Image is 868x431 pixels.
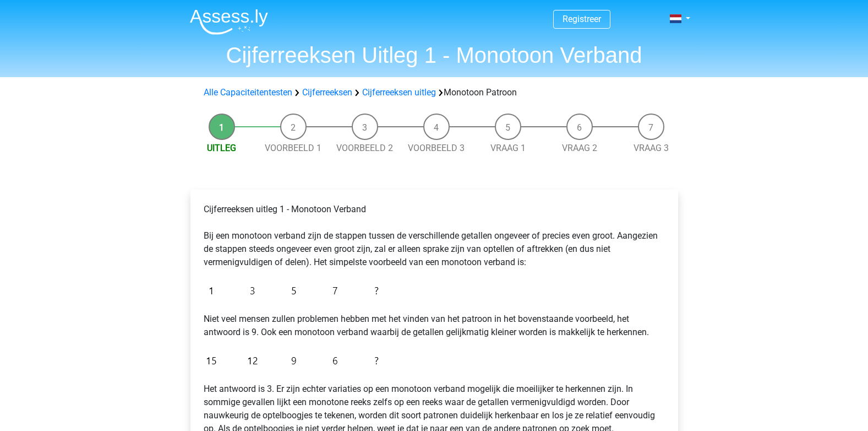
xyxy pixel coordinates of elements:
a: Vraag 2 [562,143,597,153]
p: Cijferreeksen uitleg 1 - Monotoon Verband Bij een monotoon verband zijn de stappen tussen de vers... [204,203,665,269]
a: Vraag 3 [634,143,669,153]
a: Registreer [563,14,601,24]
img: Figure sequences Example 2.png [204,348,384,374]
a: Alle Capaciteitentesten [204,87,292,98]
a: Uitleg [207,143,236,153]
a: Cijferreeksen [302,87,352,98]
a: Cijferreeksen uitleg [362,87,436,98]
div: Monotoon Patroon [199,86,669,99]
p: Niet veel mensen zullen problemen hebben met het vinden van het patroon in het bovenstaande voorb... [204,313,665,339]
img: Figure sequences Example 1.png [204,278,384,304]
a: Voorbeeld 1 [265,143,321,153]
a: Voorbeeld 2 [336,143,393,153]
h1: Cijferreeksen Uitleg 1 - Monotoon Verband [181,42,687,68]
a: Voorbeeld 3 [408,143,465,153]
a: Vraag 1 [490,143,526,153]
img: Assessly [190,9,268,35]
